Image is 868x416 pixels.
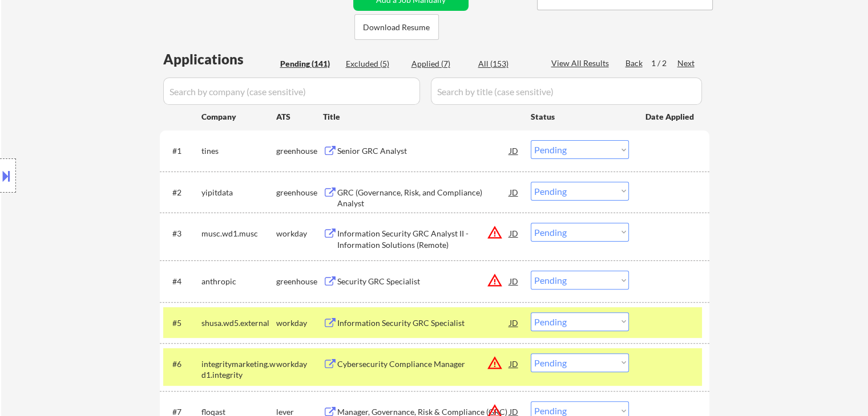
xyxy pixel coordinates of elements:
[201,187,276,198] div: yipitdata
[276,228,323,239] div: workday
[201,317,276,329] div: shusa.wd5.external
[431,78,702,105] input: Search by title (case sensitive)
[508,312,520,333] div: JD
[201,228,276,239] div: musc.wd1.musc
[163,52,276,66] div: Applications
[551,58,612,69] div: View All Results
[280,58,337,70] div: Pending (141)
[337,228,510,250] div: Information Security GRC Analyst II - Information Solutions (Remote)
[276,187,323,198] div: greenhouse
[276,358,323,370] div: workday
[645,111,696,123] div: Date Applied
[411,58,469,70] div: Applied (7)
[337,276,510,287] div: Security GRC Specialist
[346,58,403,70] div: Excluded (5)
[625,58,644,69] div: Back
[201,145,276,157] div: tines
[508,223,520,243] div: JD
[677,58,696,69] div: Next
[354,14,439,40] button: Download Resume
[487,225,503,240] button: warning_amber
[323,111,520,123] div: Title
[201,111,276,123] div: Company
[201,276,276,287] div: anthropic
[651,58,677,69] div: 1 / 2
[172,317,192,329] div: #5
[337,145,510,157] div: Senior GRC Analyst
[201,358,276,381] div: integritymarketing.wd1.integrity
[478,58,535,70] div: All (153)
[508,271,520,291] div: JD
[508,140,520,161] div: JD
[163,78,420,105] input: Search by company (case sensitive)
[276,317,323,329] div: workday
[276,276,323,287] div: greenhouse
[531,106,629,127] div: Status
[337,187,510,209] div: GRC (Governance, Risk, and Compliance) Analyst
[337,317,510,329] div: Information Security GRC Specialist
[172,358,192,370] div: #6
[487,272,503,288] button: warning_amber
[337,358,510,370] div: Cybersecurity Compliance Manager
[276,145,323,157] div: greenhouse
[276,111,323,123] div: ATS
[487,355,503,371] button: warning_amber
[508,353,520,374] div: JD
[508,182,520,202] div: JD
[172,276,192,287] div: #4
